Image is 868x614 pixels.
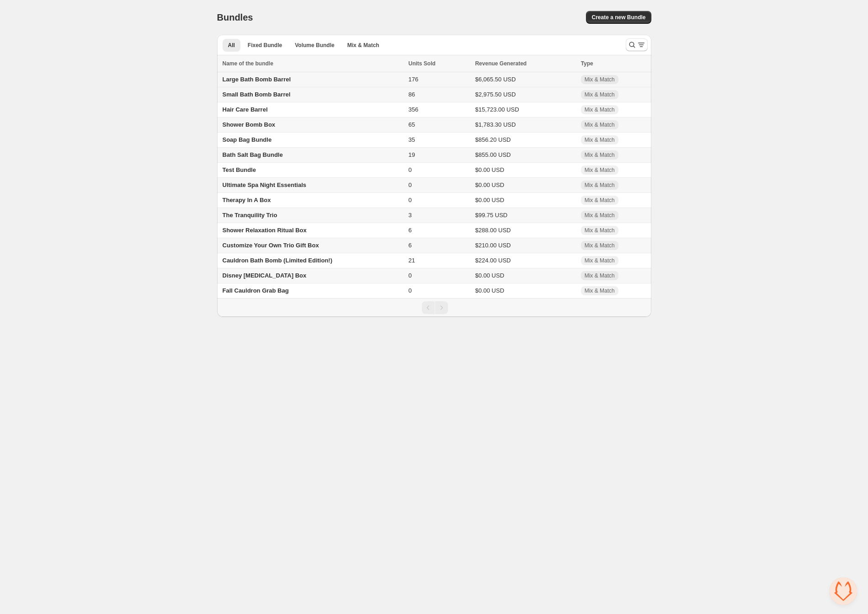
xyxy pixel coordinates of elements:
span: $288.00 USD [475,227,511,234]
span: 35 [409,136,415,143]
span: Small Bath Bomb Barrel [223,91,291,98]
span: Ultimate Spa Night Essentials [223,182,307,188]
a: Open chat [830,577,857,605]
span: $99.75 USD [475,212,507,219]
span: 21 [409,257,415,264]
span: 65 [409,121,415,128]
div: Type [581,59,646,68]
span: $0.00 USD [475,166,504,173]
span: Bath Salt Bag Bundle [223,151,283,158]
span: Mix & Match [585,151,615,159]
span: $0.00 USD [475,272,504,279]
button: Search and filter results [626,38,648,51]
span: $0.00 USD [475,287,504,294]
span: Soap Bag Bundle [223,136,272,143]
span: $0.00 USD [475,197,504,203]
span: Volume Bundle [295,42,334,49]
span: $210.00 USD [475,242,511,249]
span: 176 [409,76,419,83]
span: 19 [409,151,415,158]
span: Mix & Match [585,197,615,204]
span: Mix & Match [585,227,615,234]
span: Mix & Match [585,272,615,279]
span: Mix & Match [585,257,615,264]
span: Test Bundle [223,166,256,173]
nav: Pagination [217,298,651,317]
span: Mix & Match [585,182,615,189]
span: $224.00 USD [475,257,511,264]
span: 3 [409,212,412,219]
div: Name of the bundle [223,59,403,68]
span: 0 [409,166,412,173]
span: Fall Cauldron Grab Bag [223,287,289,294]
span: Disney [MEDICAL_DATA] Box [223,272,307,279]
span: Mix & Match [585,166,615,174]
span: Mix & Match [585,212,615,219]
span: 0 [409,182,412,188]
span: Mix & Match [347,42,379,49]
span: Mix & Match [585,106,615,113]
span: Fixed Bundle [248,42,282,49]
button: Units Sold [409,59,445,68]
span: Units Sold [409,59,436,68]
button: Create a new Bundle [586,11,651,24]
span: 356 [409,106,419,113]
span: Revenue Generated [475,59,527,68]
span: Large Bath Bomb Barrel [223,76,291,83]
span: Customize Your Own Trio Gift Box [223,242,319,249]
span: Therapy In A Box [223,197,271,203]
span: 0 [409,272,412,279]
span: Shower Relaxation Ritual Box [223,227,307,234]
span: Shower Bomb Box [223,121,276,128]
span: Mix & Match [585,76,615,83]
span: 0 [409,287,412,294]
span: $6,065.50 USD [475,76,516,83]
span: Mix & Match [585,287,615,294]
span: Create a new Bundle [591,14,645,21]
span: $855.00 USD [475,151,511,158]
span: All [228,42,235,49]
h1: Bundles [217,12,253,23]
span: 86 [409,91,415,98]
span: $1,783.30 USD [475,121,516,128]
span: Mix & Match [585,91,615,98]
span: $0.00 USD [475,182,504,188]
button: Revenue Generated [475,59,536,68]
span: 6 [409,242,412,249]
span: Cauldron Bath Bomb (Limited Edition!) [223,257,332,264]
span: Mix & Match [585,136,615,144]
span: 0 [409,197,412,203]
span: 6 [409,227,412,234]
span: Mix & Match [585,242,615,249]
span: $856.20 USD [475,136,511,143]
span: Hair Care Barrel [223,106,268,113]
span: $15,723.00 USD [475,106,519,113]
span: $2,975.50 USD [475,91,516,98]
span: The Tranquility Trio [223,212,277,219]
span: Mix & Match [585,121,615,128]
